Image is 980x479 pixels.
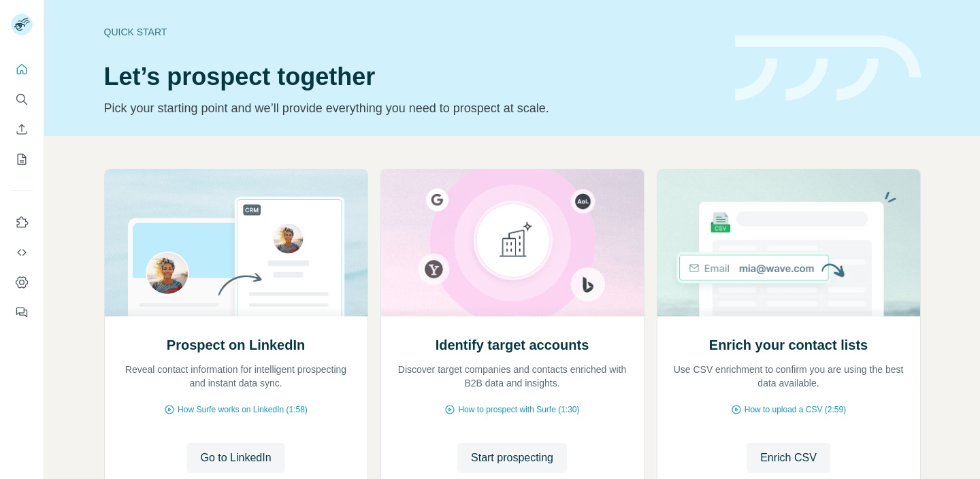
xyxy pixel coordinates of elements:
span: Enrich CSV [760,450,817,466]
img: Identify target accounts [380,169,644,316]
h2: Prospect on LinkedIn [167,335,305,354]
button: Quick start [11,57,33,82]
p: Discover target companies and contacts enriched with B2B data and insights. [395,363,630,390]
div: Quick start [104,25,719,39]
button: My lists [11,147,33,171]
img: Prospect on LinkedIn [104,169,368,316]
button: Dashboard [11,270,33,295]
span: How Surfe works on LinkedIn (1:58) [178,403,308,416]
button: Enrich CSV [747,443,830,473]
button: Enrich CSV [11,117,33,142]
button: Start prospecting [457,443,567,473]
img: banner [735,35,921,101]
span: Go to LinkedIn [200,450,271,466]
p: Use CSV enrichment to confirm you are using the best data available. [671,363,906,390]
h2: Identify target accounts [436,335,589,354]
h1: Let’s prospect together [104,63,719,90]
p: Pick your starting point and we’ll provide everything you need to prospect at scale. [104,99,719,118]
span: How to prospect with Surfe (1:30) [458,403,579,416]
span: How to upload a CSV (2:59) [745,403,846,416]
img: Enrich your contact lists [657,169,921,316]
h2: Enrich your contact lists [709,335,868,354]
button: Use Surfe API [11,240,33,265]
p: Reveal contact information for intelligent prospecting and instant data sync. [118,363,354,390]
button: Feedback [11,300,33,325]
button: Search [11,87,33,112]
button: Use Surfe on LinkedIn [11,210,33,235]
button: Go to LinkedIn [186,443,284,473]
span: Start prospecting [471,450,553,466]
